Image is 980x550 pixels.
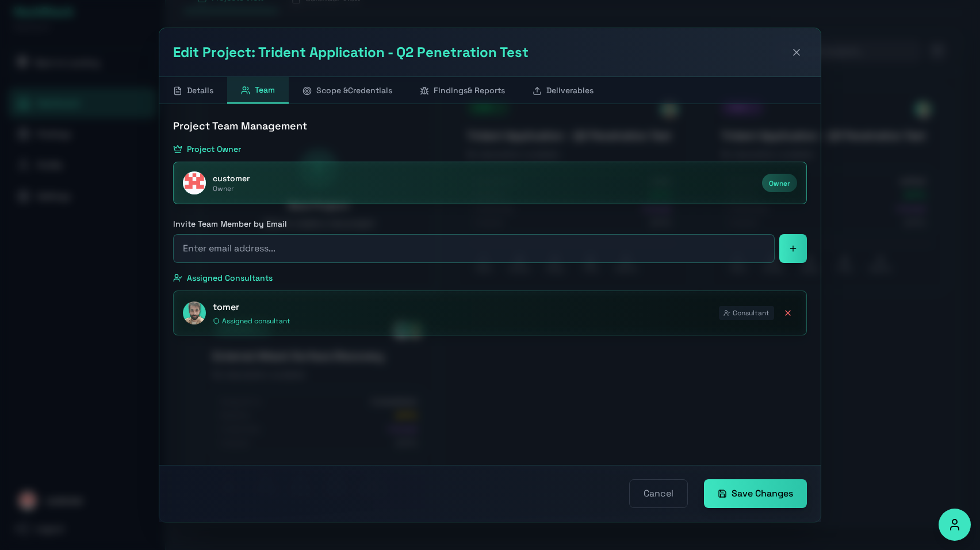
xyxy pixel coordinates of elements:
p: customer [213,173,755,184]
button: Details [159,77,227,104]
input: Enter email address... [173,234,775,263]
h4: Project Owner [173,143,807,155]
span: Findings [434,85,468,96]
h3: Project Team Management [173,118,807,134]
h2: Edit Project: Trident Application - Q2 Penetration Test [173,43,538,62]
img: tomer [183,301,206,324]
div: View tomer's profile [183,301,206,324]
h4: Assigned Consultants [173,272,807,284]
button: Accessibility Options [939,509,971,541]
span: & Reports [468,85,505,96]
span: Owner [769,179,790,188]
button: Scope &Credentials [289,77,406,104]
span: Scope & [316,85,348,96]
img: customer [183,171,206,194]
button: Remove tomer from project [779,304,797,322]
button: Team [227,77,289,104]
label: Invite Team Member by Email [173,218,807,230]
button: Cancel [629,479,688,508]
div: Consultant [719,306,774,320]
button: Findings& Reports [406,77,519,104]
p: Owner [213,184,755,193]
span: tomer [213,300,290,314]
span: Assigned consultant [213,316,290,326]
button: Deliverables [519,77,607,104]
button: Save Changes [704,479,807,508]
